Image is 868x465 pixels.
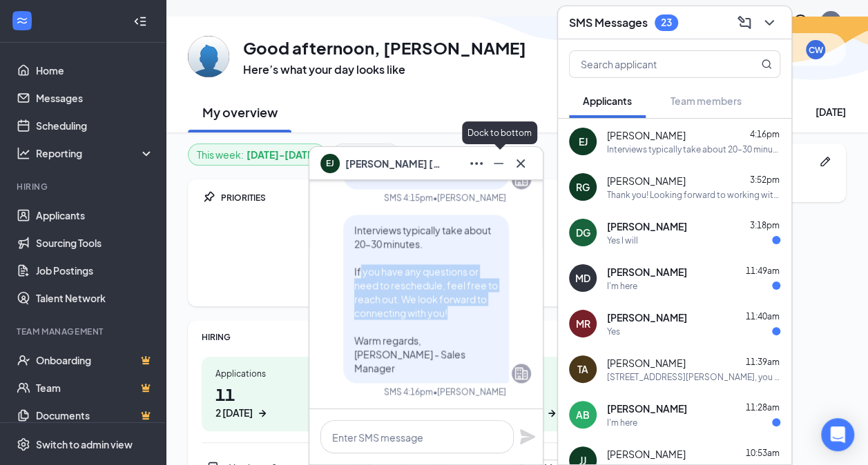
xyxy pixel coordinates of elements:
span: 10:53am [746,448,780,458]
button: ComposeMessage [733,12,755,34]
div: CW [809,44,823,56]
svg: Collapse [133,14,147,28]
h1: Good afternoon, [PERSON_NAME] [243,36,526,59]
div: CW [824,15,838,27]
div: I'm here [607,280,637,292]
input: Search applicant [570,51,733,77]
h1: 11 [215,382,322,420]
a: Job Postings [36,257,154,284]
div: Applications [215,368,322,379]
svg: ArrowRight [545,406,559,420]
svg: Ellipses [468,155,485,172]
span: • [PERSON_NAME] [433,192,506,204]
span: [PERSON_NAME] [PERSON_NAME] [345,156,442,171]
span: 11:49am [746,266,780,276]
div: PRIORITIES [221,192,625,204]
svg: Company [513,365,530,382]
span: 4:16pm [750,129,780,139]
svg: QuestionInfo [792,13,809,30]
a: Applicants [36,201,154,229]
button: ChevronDown [758,12,780,34]
svg: Settings [17,437,30,451]
div: TA [577,362,588,376]
a: DocumentsCrown [36,402,154,429]
h3: Here’s what your day looks like [243,62,526,77]
a: Applications112 [DATE]ArrowRight [202,357,336,431]
div: Interviews typically take about 20–30 minutes. If you have any questions or need to reschedule, f... [607,144,780,155]
div: HIRING [202,331,625,343]
div: EJ [579,135,588,148]
div: Reporting [36,146,155,160]
div: Yes I will [607,235,638,246]
div: 23 [661,17,672,28]
span: Interviews typically take about 20–30 minutes. If you have any questions or need to reschedule, f... [354,224,498,374]
div: DG [576,226,590,239]
div: Yes [607,326,620,337]
h2: My overview [202,103,278,121]
span: 3:52pm [750,175,780,185]
svg: WorkstreamLogo [15,14,29,28]
div: This week : [197,147,317,162]
span: [PERSON_NAME] [607,265,687,279]
a: Home [36,57,154,84]
button: Minimize [488,152,510,175]
svg: ArrowRight [255,406,269,420]
div: [DATE] [816,105,846,119]
svg: ChevronDown [761,14,778,31]
div: Dock to bottom [462,121,537,144]
div: Thank you! Looking forward to working with you. [607,189,780,201]
div: SMS 4:16pm [384,386,433,397]
svg: Analysis [17,146,30,160]
span: [PERSON_NAME] [607,356,686,370]
h3: SMS Messages [569,15,648,30]
div: I'm here [607,417,637,428]
a: Sourcing Tools [36,229,154,257]
a: Talent Network [36,284,154,312]
span: Team members [671,95,742,107]
span: [PERSON_NAME] [607,128,686,142]
b: [DATE] - [DATE] [247,147,317,162]
span: • [PERSON_NAME] [433,386,506,397]
div: [STREET_ADDRESS][PERSON_NAME], you will see us! Walk right in and the offices are on the left [607,371,780,383]
svg: Pen [818,155,832,168]
a: OnboardingCrown [36,346,154,374]
span: [PERSON_NAME] [607,402,687,415]
svg: MagnifyingGlass [761,59,772,70]
span: 3:18pm [750,220,780,230]
a: Messages [36,84,154,112]
div: Switch to admin view [36,437,133,451]
span: [PERSON_NAME] [607,310,687,324]
span: [PERSON_NAME] [607,447,686,461]
button: Ellipses [465,152,488,175]
div: Team Management [17,326,151,337]
svg: Minimize [490,155,507,172]
span: [PERSON_NAME] [607,219,687,233]
div: MD [575,271,590,285]
div: SMS 4:15pm [384,192,433,204]
svg: Pin [202,190,215,204]
svg: ComposeMessage [736,14,753,31]
div: 2 [DATE] [215,406,253,420]
span: 11:39am [746,357,780,367]
div: AB [576,408,590,422]
div: Hiring [17,181,151,192]
span: 11:40am [746,311,780,321]
div: RG [576,180,590,194]
span: 11:28am [746,402,780,413]
button: Cross [510,152,532,175]
span: Applicants [583,95,632,107]
img: Christina Wallace [188,36,229,77]
a: Scheduling [36,112,154,139]
svg: Cross [512,155,529,172]
div: Open Intercom Messenger [821,418,854,451]
div: MR [576,317,590,330]
span: [PERSON_NAME] [607,174,686,188]
svg: Plane [519,428,536,445]
a: TeamCrown [36,374,154,402]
